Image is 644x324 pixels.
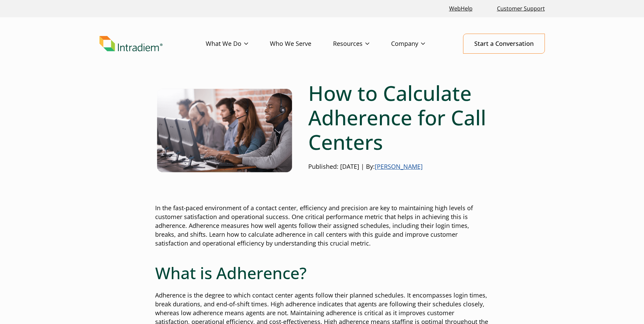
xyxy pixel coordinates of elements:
[494,1,548,16] a: Customer Support
[155,204,489,248] p: In the fast-paced environment of a contact center, efficiency and precision are key to maintainin...
[333,34,391,54] a: Resources
[308,162,489,171] p: Published: [DATE] | By:
[446,1,475,16] a: Link opens in a new window
[99,36,163,52] img: Intradiem
[270,34,333,54] a: Who We Serve
[155,263,489,283] h2: What is Adherence?
[375,162,423,170] a: [PERSON_NAME]
[206,34,270,54] a: What We Do
[308,81,489,154] h1: How to Calculate Adherence for Call Centers
[391,34,447,54] a: Company
[99,36,206,52] a: Link to homepage of Intradiem
[463,34,545,54] a: Start a Conversation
